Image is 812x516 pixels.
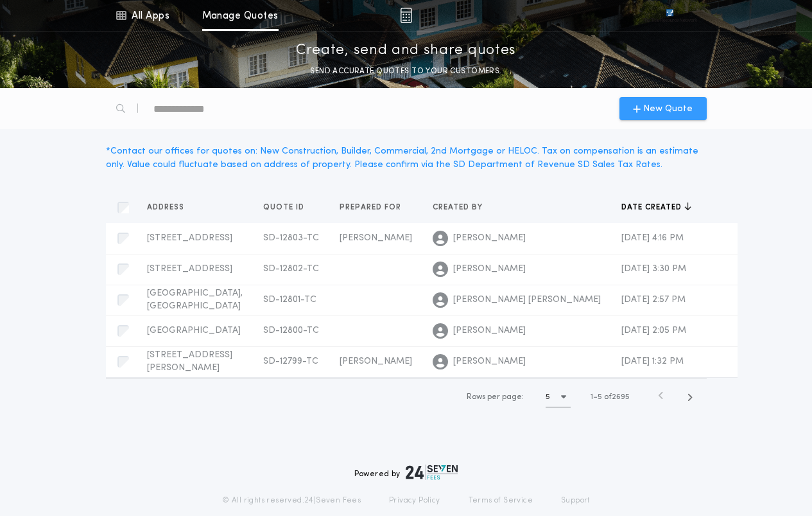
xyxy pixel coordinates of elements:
[546,387,571,407] button: 5
[340,233,412,243] span: [PERSON_NAME]
[263,357,318,366] span: SD-12799-TC
[263,295,316,305] span: SD-12801-TC
[621,201,691,214] button: Date created
[621,264,686,274] span: [DATE] 3:30 PM
[310,65,501,78] p: SEND ACCURATE QUOTES TO YOUR CUSTOMERS.
[400,8,412,23] img: img
[643,102,693,116] span: New Quote
[222,495,361,506] p: © All rights reserved. 24|Seven Fees
[467,393,524,401] span: Rows per page:
[621,202,684,213] span: Date created
[621,295,686,305] span: [DATE] 2:57 PM
[354,465,458,480] div: Powered by
[433,202,485,213] span: Created by
[147,264,232,274] span: [STREET_ADDRESS]
[263,233,319,243] span: SD-12803-TC
[147,350,232,373] span: [STREET_ADDRESS][PERSON_NAME]
[469,495,533,506] a: Terms of Service
[621,357,684,366] span: [DATE] 1:32 PM
[147,202,187,213] span: Address
[591,393,593,401] span: 1
[263,264,319,274] span: SD-12802-TC
[546,391,550,404] h1: 5
[619,97,707,120] button: New Quote
[643,9,696,22] img: vs-icon
[147,289,243,311] span: [GEOGRAPHIC_DATA], [GEOGRAPHIC_DATA]
[263,202,307,213] span: Quote ID
[106,145,707,172] div: * Contact our offices for quotes on: New Construction, Builder, Commercial, 2nd Mortgage or HELOC...
[433,201,492,214] button: Created by
[453,325,526,337] span: [PERSON_NAME]
[598,393,602,401] span: 5
[453,355,526,368] span: [PERSON_NAME]
[340,357,412,366] span: [PERSON_NAME]
[453,294,601,307] span: [PERSON_NAME] [PERSON_NAME]
[621,233,684,243] span: [DATE] 4:16 PM
[147,326,241,335] span: [GEOGRAPHIC_DATA]
[147,233,232,243] span: [STREET_ADDRESS]
[263,326,319,335] span: SD-12800-TC
[604,391,630,403] span: of 2695
[340,202,404,213] span: Prepared for
[147,201,194,214] button: Address
[406,465,458,480] img: logo
[621,326,686,335] span: [DATE] 2:05 PM
[263,201,314,214] button: Quote ID
[453,232,526,245] span: [PERSON_NAME]
[453,263,526,276] span: [PERSON_NAME]
[296,40,516,61] p: Create, send and share quotes
[389,495,440,506] a: Privacy Policy
[561,495,590,506] a: Support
